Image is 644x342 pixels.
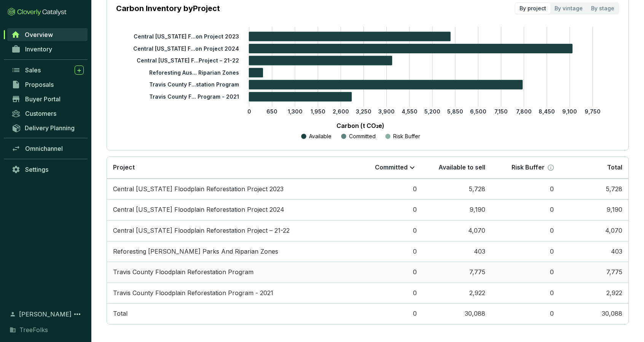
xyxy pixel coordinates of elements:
[423,179,491,200] td: 5,728
[354,179,423,200] td: 0
[560,199,628,220] td: 9,190
[356,108,371,115] tspan: 3,250
[375,163,408,172] p: Committed
[470,108,486,115] tspan: 6,500
[423,157,491,179] th: Available to sell
[491,303,560,324] td: 0
[333,108,349,115] tspan: 2,600
[539,108,555,115] tspan: 8,450
[107,199,354,220] td: Central Texas Floodplain Reforestation Project 2024
[107,220,354,241] td: Central Texas Floodplain Reforestation Project – 21-22
[447,108,463,115] tspan: 5,850
[137,57,239,64] tspan: Central [US_STATE] F...Project – 21-22
[491,262,560,283] td: 0
[116,3,220,14] p: Carbon Inventory by Project
[19,310,72,319] span: [PERSON_NAME]
[8,107,88,120] a: Customers
[378,108,395,115] tspan: 3,900
[560,179,628,200] td: 5,728
[349,133,376,140] p: Committed
[423,303,491,324] td: 30,088
[560,241,628,262] td: 403
[8,64,88,77] a: Sales
[354,303,423,324] td: 0
[423,262,491,283] td: 7,775
[560,157,628,179] th: Total
[423,199,491,220] td: 9,190
[494,108,508,115] tspan: 7,150
[8,142,88,155] a: Omnichannel
[491,199,560,220] td: 0
[515,3,550,14] div: By project
[149,69,239,76] tspan: Reforesting Aus... Riparian Zones
[402,108,418,115] tspan: 4,550
[516,108,532,115] tspan: 7,800
[8,78,88,91] a: Proposals
[311,108,325,115] tspan: 1,950
[134,33,239,40] tspan: Central [US_STATE] F...on Project 2023
[25,66,41,74] span: Sales
[25,124,75,132] span: Delivery Planning
[423,241,491,262] td: 403
[512,163,545,172] p: Risk Buffer
[560,262,628,283] td: 7,775
[25,166,48,173] span: Settings
[560,303,628,324] td: 30,088
[491,283,560,304] td: 0
[19,325,48,334] span: TreeFolks
[107,262,354,283] td: Travis County Floodplain Reforestation Program
[354,241,423,262] td: 0
[423,220,491,241] td: 4,070
[107,179,354,200] td: Central Texas Floodplain Reforestation Project 2023
[354,199,423,220] td: 0
[149,93,239,100] tspan: Travis County F... Program - 2021
[8,163,88,176] a: Settings
[515,2,619,14] div: segmented control
[491,179,560,200] td: 0
[25,145,63,152] span: Omnichannel
[423,283,491,304] td: 2,922
[354,262,423,283] td: 0
[107,241,354,262] td: Reforesting Austin's Parks And Riparian Zones
[133,45,239,51] tspan: Central [US_STATE] F...on Project 2024
[266,108,277,115] tspan: 650
[7,28,88,41] a: Overview
[424,108,440,115] tspan: 5,200
[247,108,251,115] tspan: 0
[8,43,88,56] a: Inventory
[25,31,53,38] span: Overview
[128,121,593,130] p: Carbon (t CO₂e)
[288,108,303,115] tspan: 1,300
[25,81,54,88] span: Proposals
[585,108,601,115] tspan: 9,750
[107,303,354,324] td: Total
[354,283,423,304] td: 0
[149,81,239,88] tspan: Travis County F...station Program
[560,283,628,304] td: 2,922
[107,283,354,304] td: Travis County Floodplain Reforestation Program - 2021
[107,157,354,179] th: Project
[25,95,61,103] span: Buyer Portal
[25,110,56,117] span: Customers
[393,133,420,140] p: Risk Buffer
[309,133,332,140] p: Available
[354,220,423,241] td: 0
[562,108,577,115] tspan: 9,100
[491,220,560,241] td: 0
[8,93,88,105] a: Buyer Portal
[560,220,628,241] td: 4,070
[587,3,618,14] div: By stage
[25,45,52,53] span: Inventory
[491,241,560,262] td: 0
[8,121,88,134] a: Delivery Planning
[550,3,587,14] div: By vintage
